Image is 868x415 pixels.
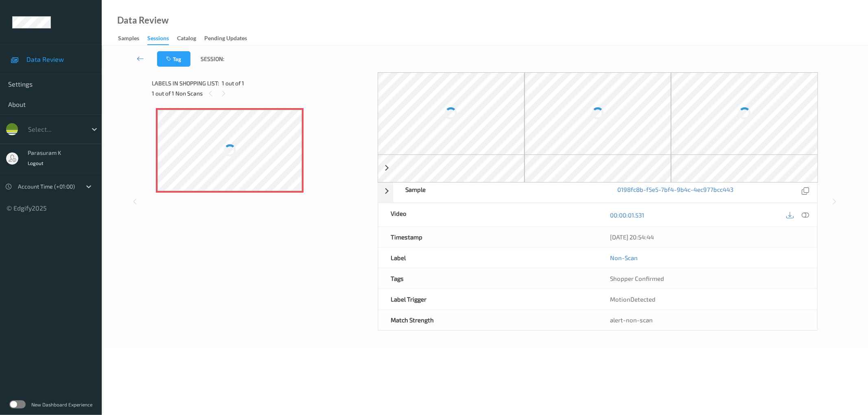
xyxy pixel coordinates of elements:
[617,185,733,196] a: 0198fc8b-f5e5-7bf4-9b4c-4ec977bcc443
[378,310,598,330] div: Match Strength
[204,34,247,44] div: Pending Updates
[147,33,177,45] a: Sessions
[610,233,805,241] div: [DATE] 20:54:44
[222,79,244,87] span: 1 out of 1
[378,268,598,289] div: Tags
[378,203,598,226] div: Video
[118,33,147,44] a: Samples
[152,88,372,98] div: 1 out of 1 Non Scans
[378,179,818,203] div: Sample0198fc8b-f5e5-7bf4-9b4c-4ec977bcc443
[393,179,605,202] div: Sample
[610,211,644,219] a: 00:00:01.531
[152,79,219,87] span: Labels in shopping list:
[610,275,664,282] span: Shopper Confirmed
[177,33,204,44] a: Catalog
[201,55,224,63] span: Session:
[610,254,638,262] a: Non-Scan
[610,316,805,324] div: alert-non-scan
[147,34,169,45] div: Sessions
[157,51,190,67] button: Tag
[177,34,196,44] div: Catalog
[598,289,817,309] div: MotionDetected
[117,16,168,24] div: Data Review
[378,248,598,268] div: Label
[378,289,598,309] div: Label Trigger
[118,34,139,44] div: Samples
[204,33,255,44] a: Pending Updates
[378,227,598,247] div: Timestamp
